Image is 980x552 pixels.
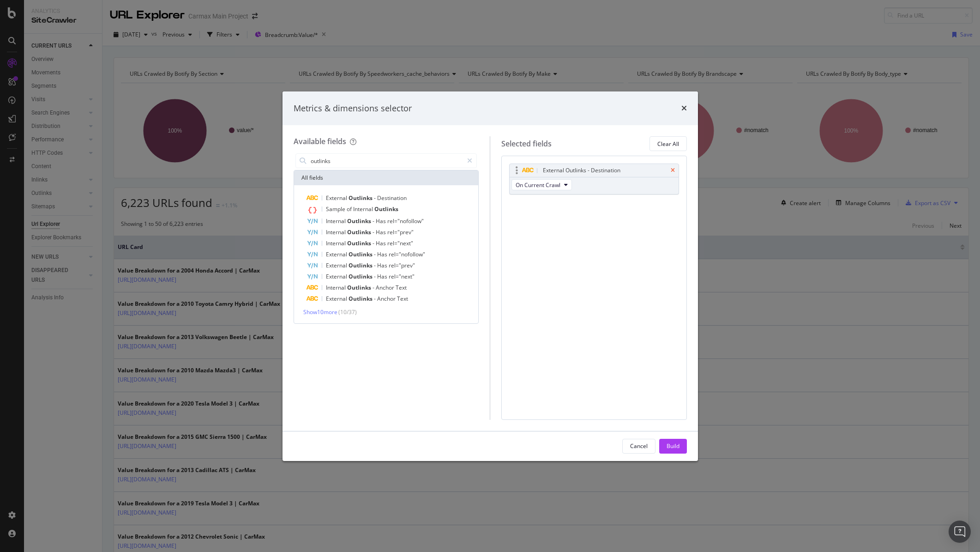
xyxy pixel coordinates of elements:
[389,261,415,269] span: rel="prev"
[374,250,377,258] span: -
[310,154,463,168] input: Search by field name
[622,439,655,454] button: Cancel
[347,217,373,225] span: Outlinks
[283,91,698,461] div: modal
[511,179,572,190] button: On Current Crawl
[374,194,377,202] span: -
[347,205,353,213] span: of
[509,164,679,194] div: External Outlinks - DestinationtimesOn Current Crawl
[389,273,415,280] span: rel="next"
[326,295,349,303] span: External
[326,205,347,213] span: Sample
[377,261,389,269] span: Has
[657,140,679,148] div: Clear All
[376,217,387,225] span: Has
[373,217,376,225] span: -
[377,273,389,280] span: Has
[373,284,376,291] span: -
[681,103,687,115] div: times
[303,308,337,316] span: Show 10 more
[374,261,377,269] span: -
[543,166,620,175] div: External Outlinks - Destination
[349,261,374,269] span: Outlinks
[326,273,349,280] span: External
[347,239,373,247] span: Outlinks
[376,284,396,291] span: Anchor
[326,217,347,225] span: Internal
[516,181,560,189] span: On Current Crawl
[501,139,552,149] div: Selected fields
[373,239,376,247] span: -
[326,194,349,202] span: External
[374,295,377,303] span: -
[349,250,374,258] span: Outlinks
[671,168,675,173] div: times
[353,205,374,213] span: Internal
[387,228,414,236] span: rel="prev"
[389,250,425,258] span: rel="nofollow"
[294,103,412,115] div: Metrics & dimensions selector
[396,284,407,291] span: Text
[387,239,413,247] span: rel="next"
[397,295,408,303] span: Text
[374,273,377,280] span: -
[338,308,357,316] span: ( 10 / 37 )
[659,439,687,454] button: Build
[374,205,398,213] span: Outlinks
[649,136,687,151] button: Clear All
[376,239,387,247] span: Has
[294,170,479,185] div: All fields
[347,228,373,236] span: Outlinks
[326,228,347,236] span: Internal
[630,442,648,450] div: Cancel
[294,136,346,146] div: Available fields
[326,261,349,269] span: External
[349,273,374,280] span: Outlinks
[347,284,373,291] span: Outlinks
[377,194,407,202] span: Destination
[326,250,349,258] span: External
[377,295,397,303] span: Anchor
[387,217,424,225] span: rel="nofollow"
[349,194,374,202] span: Outlinks
[667,442,679,450] div: Build
[949,521,971,543] div: Open Intercom Messenger
[376,228,387,236] span: Has
[326,239,347,247] span: Internal
[377,250,389,258] span: Has
[349,295,374,303] span: Outlinks
[326,284,347,291] span: Internal
[373,228,376,236] span: -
